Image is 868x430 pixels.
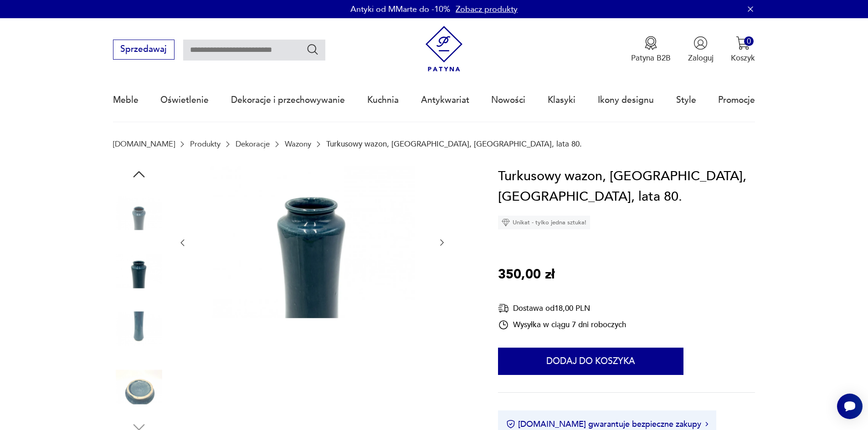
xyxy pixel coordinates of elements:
p: Turkusowy wazon, [GEOGRAPHIC_DATA], [GEOGRAPHIC_DATA], lata 80. [326,140,582,148]
a: Ikony designu [598,79,654,121]
div: 0 [744,36,754,46]
a: [DOMAIN_NAME] [113,140,175,148]
iframe: Smartsupp widget button [837,394,863,419]
button: Szukaj [306,43,319,56]
img: Patyna - sklep z meblami i dekoracjami vintage [421,26,467,72]
img: Ikona koszyka [736,36,750,50]
a: Promocje [718,79,755,121]
button: [DOMAIN_NAME] gwarantuje bezpieczne zakupy [506,419,708,430]
button: Patyna B2B [631,36,671,63]
img: Zdjęcie produktu Turkusowy wazon, Bolesławiec, Polska, lata 80. [113,245,165,297]
img: Ikona dostawy [498,303,509,314]
p: Zaloguj [688,53,714,63]
img: Ikona strzałki w prawo [705,422,708,426]
a: Zobacz produkty [456,4,518,15]
a: Wazony [285,140,311,148]
a: Klasyki [548,79,575,121]
a: Ikona medaluPatyna B2B [631,36,671,63]
img: Ikona certyfikatu [506,420,515,429]
img: Zdjęcie produktu Turkusowy wazon, Bolesławiec, Polska, lata 80. [198,166,426,318]
p: 350,00 zł [498,264,555,285]
a: Nowości [491,79,525,121]
img: Ikona diamentu [502,218,510,227]
a: Oświetlenie [160,79,209,121]
a: Dekoracje [236,140,270,148]
div: Wysyłka w ciągu 7 dni roboczych [498,319,626,330]
a: Produkty [190,140,221,148]
div: Dostawa od 18,00 PLN [498,303,626,314]
button: Dodaj do koszyka [498,348,683,375]
button: 0Koszyk [731,36,755,63]
a: Sprzedawaj [113,46,175,54]
div: Unikat - tylko jedna sztuka! [498,216,590,229]
img: Zdjęcie produktu Turkusowy wazon, Bolesławiec, Polska, lata 80. [113,303,165,355]
a: Style [676,79,696,121]
h1: Turkusowy wazon, [GEOGRAPHIC_DATA], [GEOGRAPHIC_DATA], lata 80. [498,166,755,207]
img: Zdjęcie produktu Turkusowy wazon, Bolesławiec, Polska, lata 80. [113,187,165,239]
p: Antyki od MMarte do -10% [350,4,450,15]
img: Zdjęcie produktu Turkusowy wazon, Bolesławiec, Polska, lata 80. [113,361,165,413]
p: Koszyk [731,53,755,63]
a: Antykwariat [421,79,469,121]
img: Ikona medalu [644,36,658,50]
img: Ikonka użytkownika [693,36,708,50]
a: Dekoracje i przechowywanie [231,79,345,121]
a: Meble [113,79,139,121]
p: Patyna B2B [631,53,671,63]
a: Kuchnia [367,79,399,121]
button: Sprzedawaj [113,40,175,60]
button: Zaloguj [688,36,714,63]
